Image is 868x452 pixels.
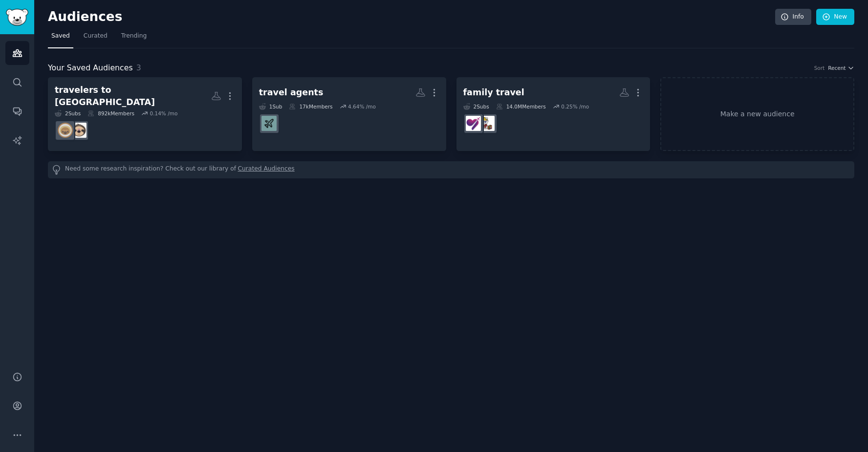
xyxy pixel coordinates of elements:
a: travel agents1Sub17kMembers4.64% /motravelagents [252,77,446,151]
img: familytravel [466,116,481,131]
a: Curated [80,28,111,48]
div: 2 Sub s [55,110,81,117]
img: costarica [71,123,87,138]
h2: Audiences [48,9,775,25]
div: 1 Sub [259,103,282,110]
div: 0.14 % /mo [150,110,177,117]
div: 0.25 % /mo [561,103,589,110]
a: New [816,9,854,25]
a: family travel2Subs14.0MMembers0.25% /motravelfamilytravel [456,77,651,151]
div: travelers to [GEOGRAPHIC_DATA] [55,84,211,108]
span: Curated [84,32,108,41]
span: Recent [828,65,846,71]
img: CostaRicaTravel [58,123,73,138]
a: Trending [118,28,150,48]
span: Trending [121,32,147,41]
img: travel [479,116,495,131]
div: 4.64 % /mo [348,103,376,110]
a: travelers to [GEOGRAPHIC_DATA]2Subs892kMembers0.14% /mocostaricaCostaRicaTravel [48,77,242,151]
a: Make a new audience [660,77,854,151]
div: 892k Members [87,110,134,117]
div: 2 Sub s [463,103,489,110]
button: Recent [828,65,854,71]
a: Saved [48,28,73,48]
div: 17k Members [289,103,332,110]
div: family travel [463,86,524,99]
a: Info [775,9,811,25]
span: 3 [136,63,141,72]
div: Sort [814,65,825,71]
div: 14.0M Members [496,103,546,110]
img: travelagents [261,116,277,131]
span: Saved [51,32,70,41]
span: Your Saved Audiences [48,62,133,74]
div: travel agents [259,86,324,99]
img: GummySearch logo [6,9,28,26]
a: Curated Audiences [238,165,295,175]
div: Need some research inspiration? Check out our library of [48,161,854,178]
